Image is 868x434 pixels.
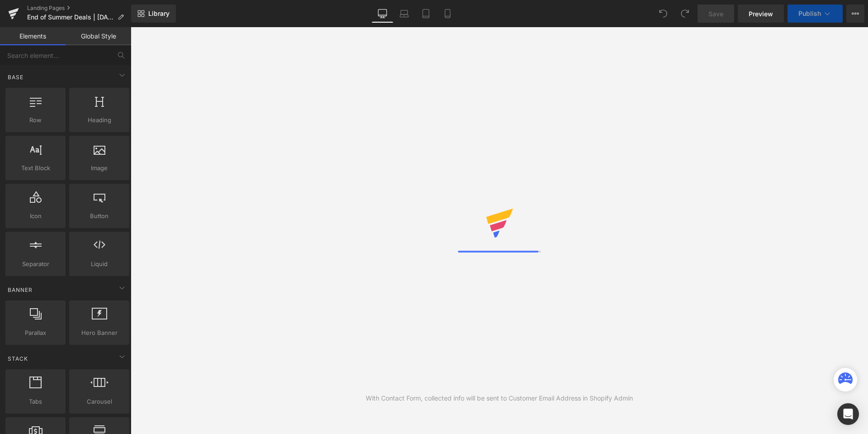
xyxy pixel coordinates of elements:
span: End of Summer Deals | [DATE]-[DATE] [27,14,114,21]
span: Separator [8,259,63,269]
span: Hero Banner [72,328,127,338]
span: Icon [8,211,63,221]
span: Banner [7,286,33,294]
span: Save [708,9,723,19]
div: Open Intercom Messenger [837,403,859,425]
span: Base [7,73,24,81]
span: Carousel [72,397,127,406]
span: Heading [72,115,127,125]
span: Preview [749,9,773,19]
a: Landing Pages [27,5,131,12]
span: Button [72,211,127,221]
a: Preview [738,5,784,23]
span: Liquid [72,259,127,269]
a: Laptop [393,5,415,23]
a: Tablet [415,5,437,23]
span: Tabs [8,397,63,406]
a: New Library [131,5,176,23]
span: Stack [7,354,29,363]
button: Undo [654,5,672,23]
span: Library [148,10,170,18]
span: Publish [798,10,821,17]
div: With Contact Form, collected info will be sent to Customer Email Address in Shopify Admin [366,393,633,403]
button: More [846,5,864,23]
span: Parallax [8,328,63,338]
button: Redo [676,5,694,23]
button: Publish [788,5,843,23]
a: Global Style [66,27,131,45]
span: Image [72,163,127,173]
span: Text Block [8,163,63,173]
a: Desktop [372,5,393,23]
span: Row [8,115,63,125]
a: Mobile [437,5,458,23]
